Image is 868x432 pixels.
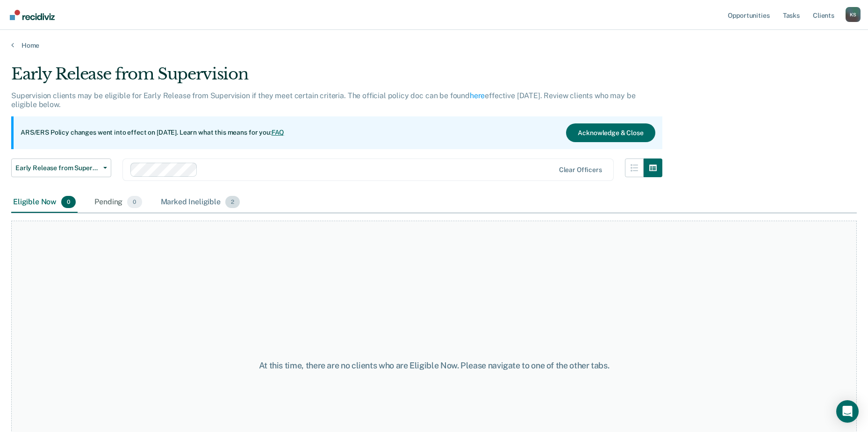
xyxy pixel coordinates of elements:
div: K S [846,7,861,22]
p: ARS/ERS Policy changes went into effect on [DATE]. Learn what this means for you: [21,128,284,137]
div: Clear officers [559,166,602,174]
div: Eligible Now0 [11,192,78,213]
img: Recidiviz [10,10,55,20]
span: 2 [225,196,240,208]
span: 0 [61,196,76,208]
span: Early Release from Supervision [15,164,100,172]
button: Early Release from Supervision [11,158,111,177]
p: Supervision clients may be eligible for Early Release from Supervision if they meet certain crite... [11,91,635,109]
a: FAQ [272,129,285,136]
a: Home [11,41,857,50]
div: Pending0 [93,192,143,213]
div: Marked Ineligible2 [159,192,242,213]
a: here [470,91,485,100]
div: Open Intercom Messenger [836,400,859,423]
div: Early Release from Supervision [11,65,662,91]
button: Profile dropdown button [846,7,861,22]
button: Acknowledge & Close [566,123,655,142]
div: At this time, there are no clients who are Eligible Now. Please navigate to one of the other tabs. [223,360,646,371]
span: 0 [127,196,142,208]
